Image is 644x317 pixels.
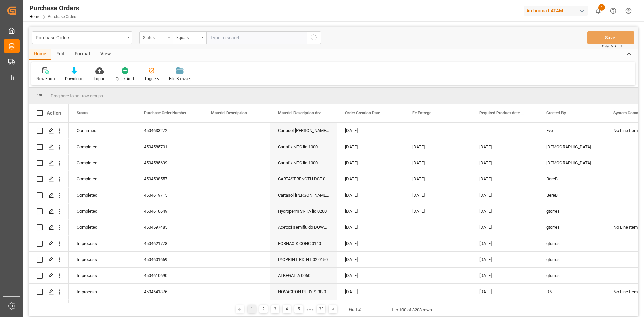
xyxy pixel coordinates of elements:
[136,187,203,203] div: 4504619715
[270,219,337,235] div: Acetoxi semifluido DOWSIL(TM) Q3-3559 Plus
[69,284,136,300] div: In process
[206,31,307,44] input: Type to search
[136,235,203,251] div: 4504621778
[29,123,69,139] div: Press SPACE to select this row.
[116,76,134,82] div: Quick Add
[29,300,69,316] div: Press SPACE to select this row.
[294,305,303,313] div: 5
[306,307,314,312] div: ● ● ●
[29,219,69,235] div: Press SPACE to select this row.
[211,111,247,115] span: Material Description
[337,171,404,187] div: [DATE]
[337,139,404,155] div: [DATE]
[29,252,69,268] div: Press SPACE to select this row.
[29,14,40,19] a: Home
[538,123,605,139] div: Eve
[404,187,471,203] div: [DATE]
[136,268,203,283] div: 4504610690
[32,31,132,44] button: open menu
[29,268,69,284] div: Press SPACE to select this row.
[65,76,84,82] div: Download
[29,49,51,60] div: Home
[270,139,337,155] div: Cartafix NTC liq 1000
[337,123,404,139] div: [DATE]
[598,4,605,11] span: 4
[143,33,166,41] div: Status
[278,111,321,115] span: Material Description drv
[307,31,321,44] button: search button
[538,235,605,251] div: gtorres
[47,110,61,116] div: Action
[29,203,69,219] div: Press SPACE to select this row.
[337,252,404,267] div: [DATE]
[69,235,136,251] div: In process
[337,203,404,219] div: [DATE]
[270,252,337,267] div: LYOPRINT RD-HT-02 0150
[471,235,538,251] div: [DATE]
[69,139,136,155] div: Completed
[77,111,88,115] span: Status
[404,203,471,219] div: [DATE]
[29,187,69,203] div: Press SPACE to select this row.
[337,235,404,251] div: [DATE]
[391,307,432,313] div: 1 to 100 of 3208 rows
[136,123,203,139] div: 4504633272
[69,252,136,267] div: In process
[270,203,337,219] div: Hydroperm SRHA liq 0200
[69,155,136,171] div: Completed
[538,139,605,155] div: [DEMOGRAPHIC_DATA]
[29,139,69,155] div: Press SPACE to select this row.
[283,305,291,313] div: 4
[349,306,361,313] div: Go To:
[538,284,605,300] div: DN
[139,31,173,44] button: open menu
[606,3,621,18] button: Help Center
[69,187,136,203] div: Completed
[136,284,203,300] div: 4504641376
[337,187,404,203] div: [DATE]
[471,284,538,300] div: [DATE]
[70,49,95,60] div: Format
[136,155,203,171] div: 4504585699
[412,111,431,115] span: Fe Entrega
[337,268,404,283] div: [DATE]
[259,305,268,313] div: 2
[404,155,471,171] div: [DATE]
[94,76,106,82] div: Import
[270,268,337,283] div: ALBEGAL A 0060
[69,268,136,283] div: In process
[29,235,69,252] div: Press SPACE to select this row.
[270,235,337,251] div: FORNAX K CONC 0140
[136,300,203,316] div: 4504565213
[29,284,69,300] div: Press SPACE to select this row.
[51,49,70,60] div: Edit
[538,171,605,187] div: BereB
[471,219,538,235] div: [DATE]
[51,93,103,98] span: Drag here to set row groups
[602,44,622,49] span: Ctrl/CMD + S
[538,219,605,235] div: gtorres
[471,155,538,171] div: [DATE]
[176,33,199,41] div: Equals
[524,4,591,17] button: Archroma LATAM
[538,300,605,316] div: GTORRES
[248,305,256,313] div: 1
[271,305,279,313] div: 3
[270,155,337,171] div: Cartafix NTC liq 1000
[538,203,605,219] div: gtorres
[591,3,606,18] button: show 4 new notifications
[29,171,69,187] div: Press SPACE to select this row.
[270,123,337,139] div: Cartasol [PERSON_NAME] 5BFN liq 0100
[538,268,605,283] div: gtorres
[404,139,471,155] div: [DATE]
[270,187,337,203] div: Cartasol [PERSON_NAME] 5BFN liq 0100
[524,6,588,16] div: Archroma LATAM
[404,171,471,187] div: [DATE]
[169,76,191,82] div: File Browser
[546,111,566,115] span: Created By
[587,31,634,44] button: Save
[136,139,203,155] div: 4504585701
[29,155,69,171] div: Press SPACE to select this row.
[337,219,404,235] div: [DATE]
[29,3,79,13] div: Purchase Orders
